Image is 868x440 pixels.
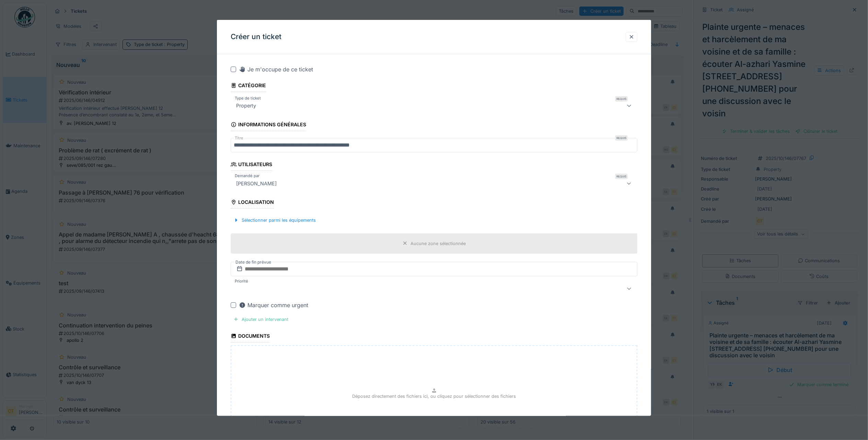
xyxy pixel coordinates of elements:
[233,278,250,284] label: Priorité
[233,173,261,179] label: Demandé par
[231,33,281,41] h3: Créer un ticket
[615,135,628,141] div: Requis
[231,159,272,171] div: Utilisateurs
[233,179,279,187] div: [PERSON_NAME]
[231,331,270,343] div: Documents
[410,240,466,246] div: Aucune zone sélectionnée
[239,301,308,309] div: Marquer comme urgent
[231,315,291,324] div: Ajouter un intervenant
[235,258,272,266] label: Date de fin prévue
[231,119,306,131] div: Informations générales
[615,174,628,179] div: Requis
[233,95,262,101] label: Type de ticket
[615,96,628,102] div: Requis
[352,393,516,400] p: Déposez directement des fichiers ici, ou cliquez pour sélectionner des fichiers
[231,216,319,225] div: Sélectionner parmi les équipements
[231,80,266,92] div: Catégorie
[233,135,245,141] label: Titre
[233,102,259,110] div: Property
[239,65,313,73] div: Je m'occupe de ce ticket
[231,197,274,209] div: Localisation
